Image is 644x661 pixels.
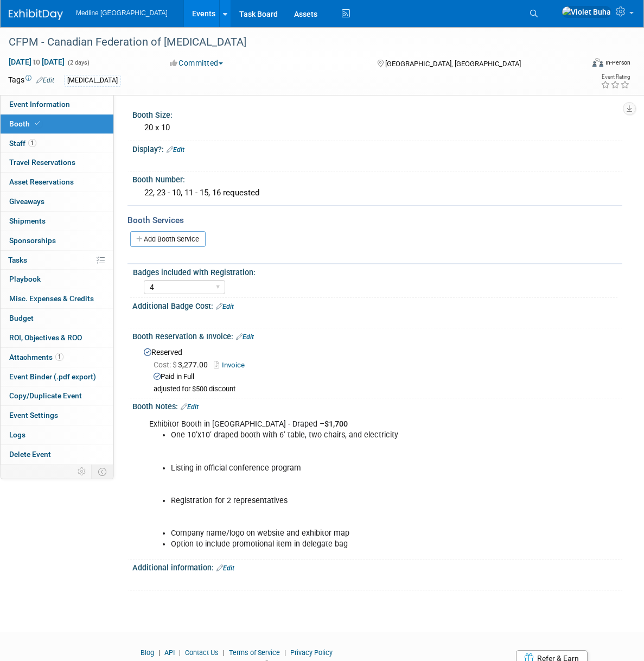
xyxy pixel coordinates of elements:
div: adjusted for $500 discount [154,385,614,394]
a: Edit [216,303,234,310]
i: Booth reservation complete [35,120,40,126]
div: Booth Reservation & Invoice: [132,328,622,342]
a: Event Binder (.pdf export) [1,367,113,386]
span: | [176,649,183,657]
div: Exhibitor Booth in [GEOGRAPHIC_DATA] - Draped – [142,414,524,555]
button: Committed [166,58,227,68]
span: Travel Reservations [9,158,75,167]
span: Tasks [8,256,27,264]
span: Event Binder (.pdf export) [9,372,96,381]
span: Medline [GEOGRAPHIC_DATA] [76,9,168,17]
span: Cost: $ [154,360,178,369]
a: API [164,649,175,657]
li: Registration for 2 representatives [171,495,518,528]
span: (2 days) [67,59,90,66]
div: Paid in Full [154,372,614,382]
a: Misc. Expenses & Credits [1,289,113,308]
a: Playbook [1,270,113,289]
a: Budget [1,309,113,328]
div: Badges included with Registration: [133,264,617,278]
a: Booth [1,115,113,134]
span: Copy/Duplicate Event [9,391,82,400]
span: | [282,649,289,657]
div: CFPM - Canadian Federation of [MEDICAL_DATA] [5,33,570,52]
span: [GEOGRAPHIC_DATA], [GEOGRAPHIC_DATA] [385,60,521,68]
span: Asset Reservations [9,177,74,186]
div: Booth Services [127,214,622,226]
span: Staff [9,139,36,148]
a: Attachments1 [1,348,113,367]
a: Tasks [1,251,113,270]
div: Additional Badge Cost: [132,298,622,312]
span: Attachments [9,353,63,361]
span: [DATE] [DATE] [8,57,65,67]
div: Additional information: [132,560,622,574]
a: Copy/Duplicate Event [1,386,113,405]
a: ROI, Objectives & ROO [1,328,113,347]
span: Event Information [9,100,70,109]
span: 3,277.00 [154,360,212,369]
a: Giveaways [1,192,113,211]
span: Budget [9,314,34,322]
span: Giveaways [9,197,44,206]
b: $1,700 [324,420,348,429]
li: Option to include promotional item in delegate bag [171,539,518,550]
img: ExhibitDay [9,9,63,20]
a: Shipments [1,212,113,231]
div: Booth Number: [132,171,622,185]
a: Terms of Service [229,649,280,657]
div: 22, 23 - 10, 11 - 15, 16 requested [141,185,614,201]
a: Contact Us [185,649,219,657]
a: Add Booth Service [130,231,206,247]
span: Delete Event [9,450,51,459]
li: Listing in official conference program [171,463,518,495]
a: Blog [141,649,154,657]
span: to [31,58,42,66]
span: Playbook [9,275,41,283]
div: Event Rating [601,74,630,80]
span: Booth [9,119,42,128]
a: Edit [216,564,234,572]
a: Staff1 [1,134,113,153]
span: 1 [28,139,36,147]
span: Logs [9,430,25,439]
li: One 10’x10’ draped booth with 6’ table, two chairs, and electricity [171,430,518,462]
a: Privacy Policy [290,649,333,657]
td: Tags [8,74,54,87]
span: ROI, Objectives & ROO [9,333,82,342]
img: Format-Inperson.png [592,58,603,67]
td: Toggle Event Tabs [92,465,114,479]
a: Logs [1,425,113,444]
span: Shipments [9,217,46,225]
div: Event Format [533,56,630,73]
a: Event Settings [1,406,113,425]
div: Booth Size: [132,107,622,120]
a: Edit [236,333,254,341]
a: Edit [36,77,54,84]
span: Event Settings [9,411,58,420]
a: Event Information [1,95,113,114]
div: Booth Notes: [132,398,622,412]
a: Sponsorships [1,231,113,250]
a: Edit [181,403,199,411]
span: Sponsorships [9,236,56,245]
img: Violet Buha [562,6,611,18]
td: Personalize Event Tab Strip [73,465,92,479]
span: | [156,649,163,657]
a: Invoice [214,361,250,369]
div: [MEDICAL_DATA] [64,75,121,86]
div: 20 x 10 [141,119,614,136]
div: In-Person [605,59,630,67]
span: Misc. Expenses & Credits [9,294,94,303]
a: Delete Event [1,445,113,464]
span: | [220,649,227,657]
a: Asset Reservations [1,173,113,192]
a: Travel Reservations [1,153,113,172]
div: Display?: [132,141,622,155]
div: Reserved [141,344,614,394]
li: Company name/logo on website and exhibitor map [171,528,518,539]
a: Edit [167,146,184,154]
span: 1 [55,353,63,361]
